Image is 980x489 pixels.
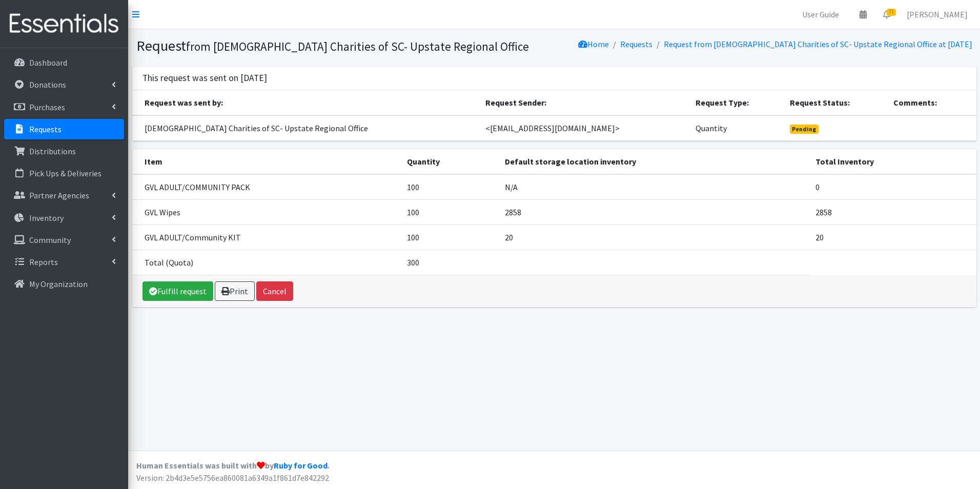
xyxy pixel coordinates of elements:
span: 71 [887,9,896,16]
td: [DEMOGRAPHIC_DATA] Charities of SC- Upstate Regional Office [132,115,479,141]
th: Comments: [887,90,976,115]
a: Community [4,230,124,250]
a: Distributions [4,141,124,161]
th: Request Type: [689,90,784,115]
a: My Organization [4,274,124,294]
a: Partner Agencies [4,185,124,206]
a: Inventory [4,208,124,228]
p: Community [29,235,71,245]
p: Pick Ups & Deliveries [29,168,101,178]
a: Purchases [4,97,124,117]
td: 20 [809,225,976,250]
td: 2858 [499,199,810,225]
a: User Guide [794,4,847,25]
strong: Human Essentials was built with by . [136,460,330,471]
td: N/A [499,174,810,200]
td: 100 [401,174,499,200]
span: Version: 2b4d3e5e5756ea860081a6349a1f861d7e842292 [136,473,329,483]
th: Request was sent by: [132,90,479,115]
h1: Request [136,37,550,55]
a: Home [578,39,609,49]
a: Fulfill request [142,281,213,301]
p: Donations [29,79,66,90]
td: Quantity [689,115,784,141]
p: Reports [29,257,58,267]
button: Cancel [256,281,293,301]
h3: This request was sent on [DATE] [142,73,267,84]
th: Request Status: [784,90,887,115]
td: GVL ADULT/Community KIT [132,225,401,250]
span: Pending [790,125,819,134]
td: 100 [401,225,499,250]
th: Item [132,149,401,174]
small: from [DEMOGRAPHIC_DATA] Charities of SC- Upstate Regional Office [186,39,529,54]
td: 300 [401,250,499,275]
p: Requests [29,124,62,134]
a: Print [215,281,255,301]
a: Donations [4,74,124,95]
img: HumanEssentials [4,7,124,41]
th: Default storage location inventory [499,149,810,174]
th: Request Sender: [479,90,689,115]
p: My Organization [29,279,88,289]
td: <[EMAIL_ADDRESS][DOMAIN_NAME]> [479,115,689,141]
p: Partner Agencies [29,190,89,200]
p: Distributions [29,146,76,156]
a: Reports [4,252,124,272]
p: Purchases [29,102,65,112]
p: Inventory [29,213,64,223]
th: Quantity [401,149,499,174]
a: [PERSON_NAME] [899,4,976,25]
td: Total (Quota) [132,250,401,275]
a: Request from [DEMOGRAPHIC_DATA] Charities of SC- Upstate Regional Office at [DATE] [664,39,972,49]
p: Dashboard [29,57,67,68]
a: Dashboard [4,52,124,73]
th: Total Inventory [809,149,976,174]
td: 20 [499,225,810,250]
td: GVL ADULT/COMMUNITY PACK [132,174,401,200]
a: Pick Ups & Deliveries [4,163,124,184]
td: 100 [401,199,499,225]
a: Requests [620,39,652,49]
td: 2858 [809,199,976,225]
td: GVL Wipes [132,199,401,225]
a: Requests [4,119,124,139]
td: 0 [809,174,976,200]
a: Ruby for Good [274,460,328,471]
a: 71 [875,4,899,25]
